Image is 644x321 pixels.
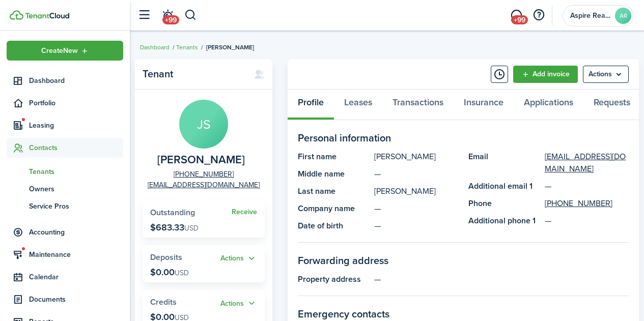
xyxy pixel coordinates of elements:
[7,71,123,91] a: Dashboard
[374,202,458,215] panel-main-description: —
[29,249,123,260] span: Maintenance
[298,220,369,232] panel-main-title: Date of birth
[29,272,123,282] span: Calendar
[150,222,199,232] p: $683.33
[507,3,526,28] a: Messaging
[374,185,458,197] panel-main-description: [PERSON_NAME]
[41,47,78,54] span: Create New
[334,90,382,120] a: Leases
[150,207,195,218] span: Outstanding
[29,75,123,86] span: Dashboard
[176,43,198,52] a: Tenants
[25,13,69,19] img: TenantCloud
[468,151,540,175] panel-main-title: Email
[298,151,369,163] panel-main-title: First name
[184,223,199,234] span: USD
[220,298,257,309] button: Actions
[468,215,540,227] panel-main-title: Additional phone 1
[29,98,123,108] span: Portfolio
[583,90,640,120] a: Requests
[143,68,244,80] panel-main-title: Tenant
[158,3,177,28] a: Notifications
[29,184,123,194] span: Owners
[220,253,257,265] button: Open menu
[10,10,23,20] img: TenantCloud
[174,169,234,180] a: [PHONE_NUMBER]
[29,227,123,238] span: Accounting
[179,100,228,149] avatar-text: JS
[298,273,369,285] panel-main-title: Property address
[374,273,629,285] panel-main-description: —
[382,90,454,120] a: Transactions
[530,7,547,24] button: Open resource center
[374,151,458,163] panel-main-description: [PERSON_NAME]
[150,267,189,277] p: $0.00
[583,66,629,83] menu-btn: Actions
[140,43,170,52] a: Dashboard
[454,90,514,120] a: Insurance
[162,15,179,24] span: +99
[583,66,629,83] button: Open menu
[374,168,458,180] panel-main-description: —
[150,251,182,263] span: Deposits
[468,180,540,192] panel-main-title: Additional email 1
[298,168,369,180] panel-main-title: Middle name
[374,220,458,232] panel-main-description: —
[545,151,629,175] a: [EMAIL_ADDRESS][DOMAIN_NAME]
[206,43,254,52] span: [PERSON_NAME]
[298,253,629,268] panel-main-section-title: Forwarding address
[298,202,369,215] panel-main-title: Company name
[513,66,578,83] a: Add invoice
[514,90,583,120] a: Applications
[7,163,123,180] a: Tenants
[298,130,629,145] panel-main-section-title: Personal information
[615,8,631,24] avatar-text: AR
[175,268,189,278] span: USD
[29,166,123,177] span: Tenants
[491,66,508,83] button: Timeline
[184,7,197,24] button: Search
[232,208,257,216] a: Receive
[29,120,123,131] span: Leasing
[298,185,369,197] panel-main-title: Last name
[29,294,123,305] span: Documents
[7,197,123,215] a: Service Pros
[468,197,540,210] panel-main-title: Phone
[29,142,123,153] span: Contacts
[134,6,154,25] button: Open sidebar
[511,15,528,24] span: +99
[29,201,123,212] span: Service Pros
[220,253,257,265] button: Actions
[157,154,245,166] span: John Smith
[150,296,177,308] span: Credits
[7,41,123,61] button: Open menu
[148,180,260,190] a: [EMAIL_ADDRESS][DOMAIN_NAME]
[570,12,611,19] span: Aspire Realty
[7,180,123,197] a: Owners
[545,197,612,210] a: [PHONE_NUMBER]
[220,298,257,309] button: Open menu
